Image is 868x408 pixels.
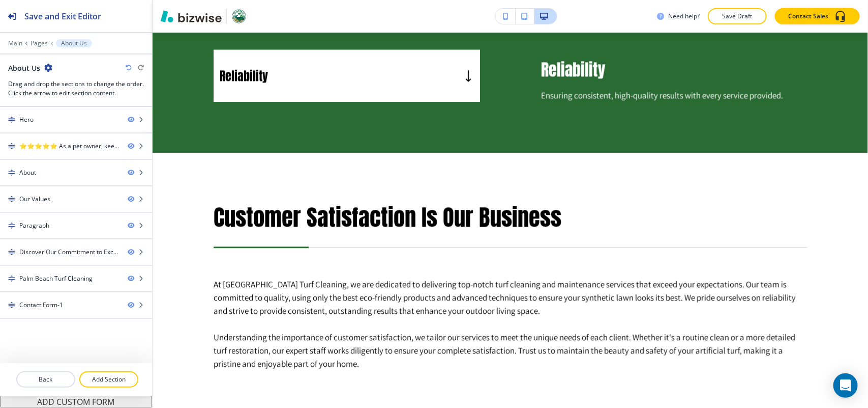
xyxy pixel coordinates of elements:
div: Palm Beach Turf Cleaning [19,274,93,283]
h2: Save and Exit Editor [24,10,101,22]
button: Save Draft [708,8,767,24]
h3: Drag and drop the sections to change the order. Click the arrow to edit section content. [8,79,144,98]
p: Understanding the importance of customer satisfaction, we tailor our services to meet the unique ... [214,331,807,370]
h6: Ensuring consistent, high-quality results with every service provided. [541,89,807,102]
div: Open Intercom Messenger [833,373,858,398]
img: Drag [8,275,15,282]
p: Contact Sales [788,12,828,21]
img: Drag [8,116,15,123]
img: Drag [8,143,15,150]
h2: About Us [8,63,40,73]
h4: Reliability [541,60,807,79]
button: Add Section [79,371,138,388]
h5: Reliability [220,68,268,84]
h3: Need help? [668,12,700,21]
img: Drag [8,196,15,203]
button: Pages [31,40,48,47]
div: Hero [19,115,34,124]
div: Our Values [19,195,50,204]
button: Contact Sales [775,8,860,24]
img: Bizwise Logo [161,10,222,22]
img: Drag [8,169,15,176]
button: About Us [56,39,92,47]
div: Contact Form-1 [19,301,63,310]
p: About Us [61,40,87,47]
div: ⭐⭐⭐⭐⭐ As a pet owner, keeping my yard clean is a priority. The pet waste and odor treatment servi... [19,142,119,151]
img: Drag [8,222,15,229]
button: Reliability [214,50,480,102]
button: Back [16,371,75,388]
img: Your Logo [231,8,247,24]
div: Discover Our Commitment to Excellence [19,248,119,257]
p: Back [17,375,74,384]
div: About [19,168,36,177]
p: At [GEOGRAPHIC_DATA] Turf Cleaning, we are dedicated to delivering top-notch turf cleaning and ma... [214,278,807,317]
p: Save Draft [721,12,754,21]
div: Paragraph [19,221,49,230]
img: Drag [8,249,15,256]
img: Drag [8,302,15,309]
button: Main [8,40,22,47]
p: Customer Satisfaction Is Our Business [214,204,807,231]
p: Add Section [80,375,137,384]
